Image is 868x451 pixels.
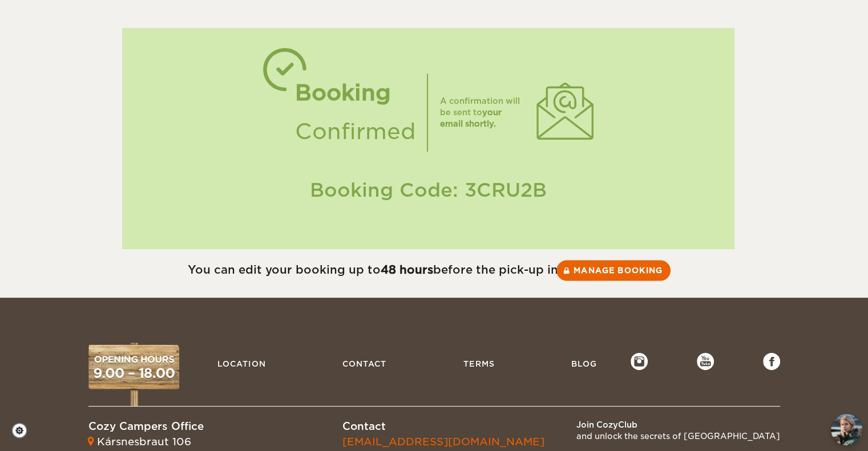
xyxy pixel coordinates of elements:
div: Confirmed [294,112,415,151]
a: Cookie settings [11,422,35,438]
a: [EMAIL_ADDRESS][DOMAIN_NAME] [342,436,544,448]
a: Terms [457,353,500,375]
div: Join CozyClub [576,419,780,430]
div: Booking [294,74,415,112]
a: Manage booking [556,260,671,281]
strong: 48 hours [381,263,433,277]
div: Cozy Campers Office [88,419,299,434]
div: Booking Code: 3CRU2B [134,177,723,204]
div: A confirmation will be sent to [439,95,525,129]
a: Contact [337,353,392,375]
div: Contact [342,419,544,434]
a: Location [212,353,272,375]
button: chat-button [831,414,862,445]
div: and unlock the secrets of [GEOGRAPHIC_DATA] [576,430,780,442]
a: Blog [565,353,602,375]
div: You can edit your booking up to before the pick-up in [88,261,769,281]
img: Freyja at Cozy Campers [831,414,862,445]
